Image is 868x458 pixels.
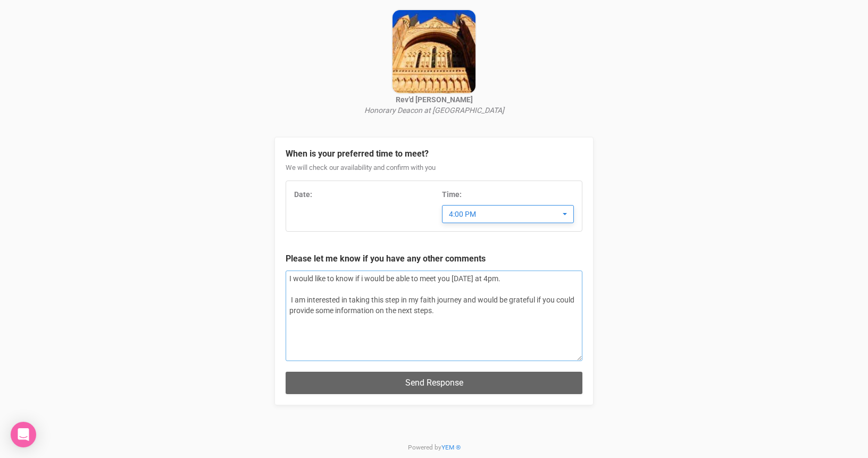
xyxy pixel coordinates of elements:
legend: When is your preferred time to meet? [286,148,582,160]
div: Open Intercom Messenger [11,422,36,447]
legend: Please let me know if you have any other comments [286,253,582,265]
button: Send Response [286,372,582,394]
i: Honorary Deacon at [GEOGRAPHIC_DATA] [364,106,504,114]
a: YEM ® [441,444,461,451]
button: 4:00 PM [442,205,574,223]
span: 4:00 PM [449,209,560,219]
strong: Time: [442,190,462,199]
img: StJohns2.jpg [391,9,477,94]
strong: Rev’d [PERSON_NAME] [396,95,473,104]
strong: Date: [294,190,312,199]
div: We will check our availability and confirm with you [286,163,582,181]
